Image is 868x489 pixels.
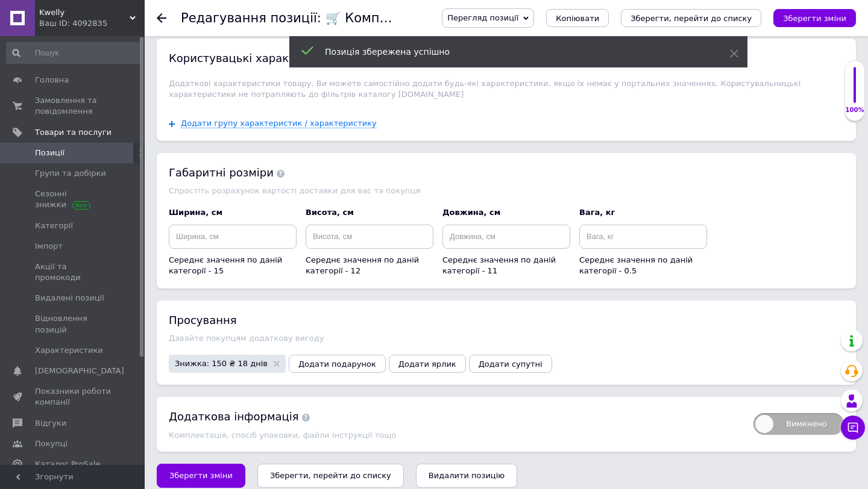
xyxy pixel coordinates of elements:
input: Вага, кг [579,225,707,249]
div: Ваш ID: 4092835 [39,18,145,29]
input: Довжина, см [442,225,570,249]
span: Імпорт [35,241,63,252]
div: Середнє значення по даній категорії - 0.5 [579,255,707,276]
div: Середнє значення по даній категорії - 11 [442,255,570,276]
i: Зберегти, перейти до списку [270,471,391,480]
p: для запуску процесу схуднення [36,10,204,23]
div: Додаткова інформація [169,409,741,424]
p: Индивидуальная непереносимость компонентов. Не рекомендуется беременным, женщинам в период лактац... [12,101,228,138]
div: Давайте покупцям додаткову вигоду [169,334,844,343]
span: Відновлення позицій [35,313,112,335]
button: Зберегти, перейти до списку [621,9,761,27]
h3: ❌ Протипоказання [12,93,228,104]
span: Замовлення та повідомлення [35,95,112,117]
span: Видалити позицію [429,471,505,480]
p: Індивідуальна непереносимість компонентів. Не рекомендовано вагітним, жінкам у період лактації та... [12,114,228,139]
button: Зберегти зміни [157,464,245,488]
p: в качестве поддержки во время правильного питания или тренировок [36,17,204,43]
button: Видалити позицію [416,464,517,488]
input: Ширина, см [169,225,297,249]
button: Додати супутні [469,355,552,373]
button: Чат з покупцем [841,416,865,440]
span: Каталог ProSale [35,459,100,470]
p: для тих, хто хоче почати з «лайт»-рішення [36,63,204,76]
span: Висота, см [306,208,354,217]
span: Позиції [35,148,64,158]
span: Довжина, см [442,208,500,217]
span: Покупці [35,438,68,449]
input: Висота, см [306,225,433,249]
i: Зберегти зміни [783,14,846,23]
div: Просування [169,313,844,328]
span: Додати подарунок [298,360,376,369]
button: Зберегти зміни [773,9,856,27]
span: [DEMOGRAPHIC_DATA] [35,366,124,376]
div: Комплектація, спосіб упаковки, файли інструкції тощо [169,431,741,440]
span: Додати ярлик [398,360,456,369]
div: Повернутися назад [157,13,166,23]
span: Копіювати [556,14,599,23]
i: Зберегти, перейти до списку [631,14,752,23]
div: Середнє значення по даній категорії - 12 [306,255,433,276]
div: Спростіть розрахунок вартості доставки для вас та покупця [169,186,844,195]
span: Показники роботи компанії [35,386,112,408]
div: Позиція збережена успішно [325,46,700,58]
span: Характеристики [35,345,103,356]
span: Відгуки [35,418,66,429]
span: Додати групу характеристик / характеристику [181,119,377,128]
button: Зберегти, перейти до списку [257,464,404,488]
span: Додати супутні [479,360,542,369]
input: Пошук [6,42,142,64]
p: для тех, кто хочет начать с «лайт»-решения [36,51,204,63]
span: Категорії [35,220,73,231]
span: Акції та промокоди [35,261,112,283]
span: Ширина, см [169,208,222,217]
p: як підтримку під час правильного харчування чи тренувань [36,31,204,56]
span: Kwelly [39,7,130,18]
button: Копіювати [546,9,609,27]
span: Видалені позиції [35,293,104,304]
span: Головна [35,75,69,86]
h3: ❌ Противопоказания [12,81,228,92]
span: Перегляд позиції [447,13,518,22]
button: Додати ярлик [389,355,466,373]
div: 100% [845,106,864,114]
span: Товари та послуги [35,127,112,138]
span: Сезонні знижки [35,188,112,210]
span: Вага, кг [579,208,615,217]
div: Середнє значення по даній категорії - 15 [169,255,297,276]
div: 100% Якість заповнення [844,60,865,121]
span: Додаткові характеристики товару. Ви можете самостійно додати будь-які характеристики, якщо їх нем... [169,79,800,99]
span: Групи та добірки [35,168,106,179]
button: Додати подарунок [289,355,386,373]
div: Габаритні розміри [169,165,844,180]
h1: Редагування позиції: 🛒 Комплект «Базовий детокс + схуднення» | CHOICE [181,11,686,25]
span: Зберегти зміни [169,471,233,480]
span: Знижка: 150 ₴ 18 днів [175,360,268,367]
span: Вимкнено [753,413,844,435]
span: Користувацькi характеристики [169,52,359,64]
